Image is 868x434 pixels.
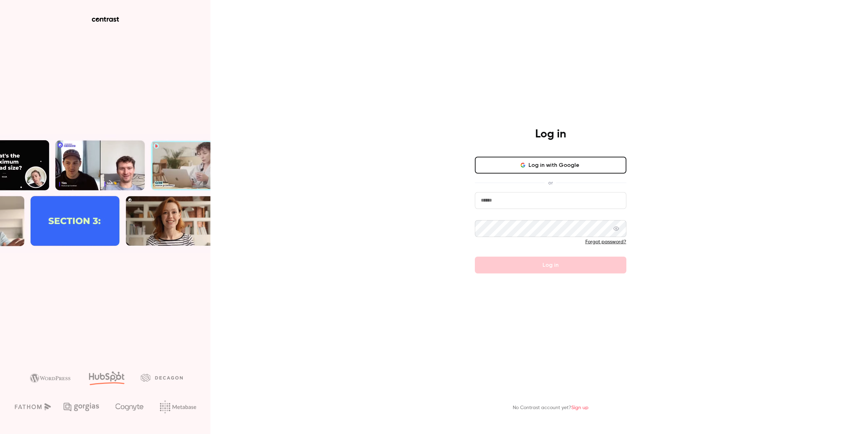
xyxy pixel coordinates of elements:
button: Log in with Google [475,157,626,174]
a: Sign up [571,405,588,410]
span: or [545,179,556,187]
p: No Contrast account yet? [513,404,588,412]
img: decagon [141,374,183,381]
h4: Log in [535,127,566,141]
a: Forgot password? [585,239,626,244]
